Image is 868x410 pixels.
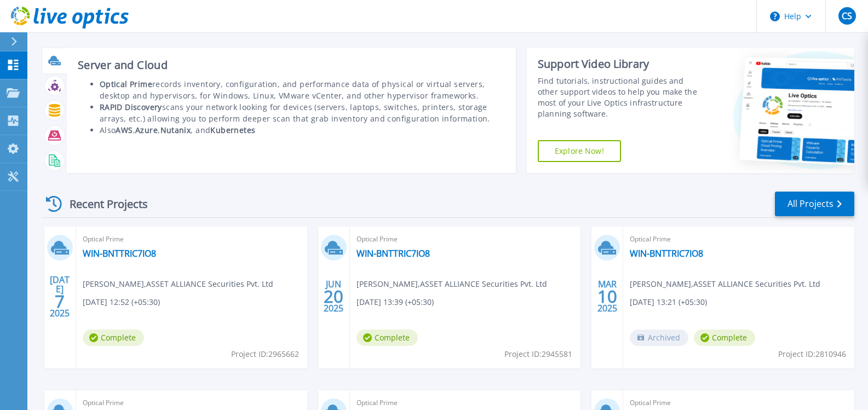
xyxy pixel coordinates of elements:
[357,296,434,308] span: [DATE] 13:39 (+05:30)
[630,296,707,308] span: [DATE] 13:21 (+05:30)
[100,79,152,89] b: Optical Prime
[538,57,703,71] div: Support Video Library
[324,292,343,301] span: 20
[100,101,505,124] li: scans your network looking for devices (servers, laptops, switches, printers, storage arrays, etc...
[100,102,162,112] b: RAPID Discovery
[83,248,156,259] a: WIN-BNTTRIC7IO8
[504,348,572,360] span: Project ID: 2945581
[357,233,574,245] span: Optical Prime
[78,59,505,71] h3: Server and Cloud
[778,348,846,360] span: Project ID: 2810946
[630,330,688,346] span: Archived
[100,124,505,136] li: Also , , , and
[694,330,755,346] span: Complete
[357,397,574,409] span: Optical Prime
[597,276,618,316] div: MAR 2025
[160,125,191,135] b: Nutanix
[231,348,299,360] span: Project ID: 2965662
[323,276,344,316] div: JUN 2025
[775,192,854,216] a: All Projects
[83,296,160,308] span: [DATE] 12:52 (+05:30)
[83,233,301,245] span: Optical Prime
[630,397,848,409] span: Optical Prime
[100,78,505,101] li: records inventory, configuration, and performance data of physical or virtual servers, desktop an...
[49,276,70,316] div: [DATE] 2025
[597,292,617,301] span: 10
[630,233,848,245] span: Optical Prime
[210,125,255,135] b: Kubernetes
[842,11,852,20] span: CS
[630,248,703,259] a: WIN-BNTTRIC7IO8
[538,76,703,119] div: Find tutorials, instructional guides and other support videos to help you make the most of your L...
[357,330,418,346] span: Complete
[357,278,547,290] span: [PERSON_NAME] , ASSET ALLIANCE Securities Pvt. Ltd
[116,125,133,135] b: AWS
[630,278,820,290] span: [PERSON_NAME] , ASSET ALLIANCE Securities Pvt. Ltd
[83,397,301,409] span: Optical Prime
[83,330,144,346] span: Complete
[55,297,65,306] span: 7
[357,248,430,259] a: WIN-BNTTRIC7IO8
[135,125,158,135] b: Azure
[42,190,163,217] div: Recent Projects
[83,278,273,290] span: [PERSON_NAME] , ASSET ALLIANCE Securities Pvt. Ltd
[538,140,621,162] a: Explore Now!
